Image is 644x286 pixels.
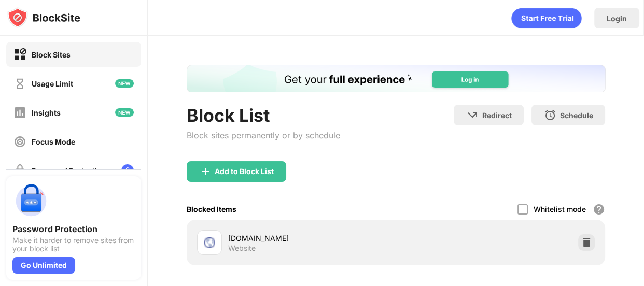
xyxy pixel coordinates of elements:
img: push-password-protection.svg [12,182,50,220]
iframe: Banner [187,65,606,92]
div: Redirect [482,111,511,120]
div: animation [511,8,582,28]
div: Schedule [559,111,593,120]
div: Go Unlimited [12,257,75,274]
img: new-icon.svg [115,79,134,88]
div: Password Protection [12,224,135,234]
img: time-usage-off.svg [13,77,26,90]
img: focus-off.svg [13,135,26,148]
div: [DOMAIN_NAME] [228,233,396,244]
img: new-icon.svg [115,108,134,117]
img: block-on.svg [13,48,26,61]
div: Focus Mode [32,137,75,146]
div: Whitelist mode [533,205,585,213]
div: Insights [32,108,61,117]
div: Make it harder to remove sites from your block list [12,236,135,253]
div: Block List [187,105,340,126]
div: Add to Block List [215,167,274,176]
div: Block sites permanently or by schedule [187,130,340,140]
div: Usage Limit [32,79,73,88]
img: favicons [203,236,216,249]
div: Block Sites [32,50,71,59]
div: Blocked Items [187,205,236,213]
div: Website [228,244,256,253]
img: insights-off.svg [13,106,26,119]
img: password-protection-off.svg [13,164,26,177]
div: Login [607,14,627,23]
div: Password Protection [32,166,106,175]
img: logo-blocksite.svg [7,7,80,28]
img: lock-menu.svg [121,164,134,177]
